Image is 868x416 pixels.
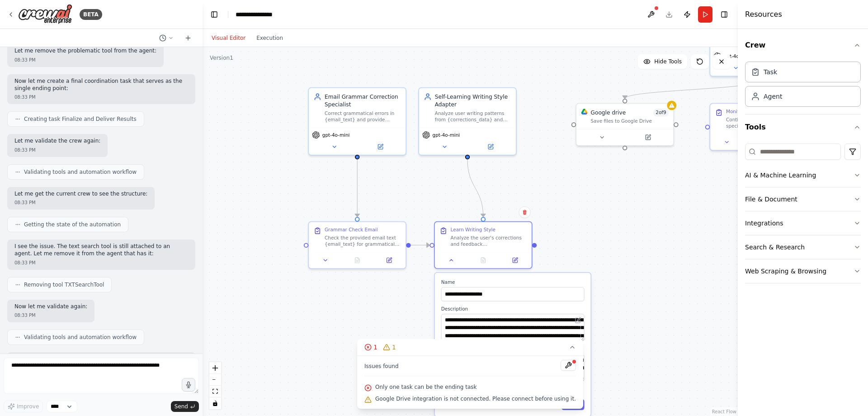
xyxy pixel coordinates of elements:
div: 08:33 PM [14,312,87,319]
div: 08:33 PM [14,147,100,153]
div: React Flow controls [209,362,221,409]
button: Web Scraping & Browsing [745,259,861,283]
div: gpt-4o-mini [709,16,808,77]
button: Open in side panel [376,256,403,265]
div: Monitor Drive for Transcriptions [726,109,801,115]
div: Analyze the user's corrections and feedback {corrections_data} to build and update a personalized... [451,234,527,247]
button: Send [171,401,199,412]
div: Crew [745,58,861,114]
button: Start a new chat [181,33,195,43]
button: Delete node [519,206,531,218]
button: Visual Editor [206,33,251,43]
span: Removing tool TXTSearchTool [24,281,104,288]
div: 08:33 PM [14,259,188,266]
g: Edge from adcfe236-4f29-46ae-b3ca-860c20bb4677 to 5e30036e-516e-40bd-aa08-61d65fcd872b [621,81,763,99]
label: Description [441,306,585,312]
div: Google drive [590,109,626,116]
span: gpt-4o-mini [322,132,350,138]
button: No output available [467,256,500,265]
div: Grammar Check Email [325,227,378,233]
div: Grammar Check EmailCheck the provided email text {email_text} for grammatical errors, punctuation... [308,221,406,269]
div: Self-Learning Writing Style AdapterAnalyze user writing patterns from {corrections_data} and adap... [418,87,517,156]
div: 08:33 PM [14,57,156,63]
span: gpt-4o-mini [724,53,751,59]
button: Open in side panel [626,133,670,142]
nav: breadcrumb [236,10,281,19]
button: Crew [745,33,861,58]
button: Integrations [745,211,861,235]
button: Improve [4,401,43,412]
div: Correct grammatical errors in {email_text} and provide suggestions for improvement while maintain... [325,110,401,123]
span: Getting the state of the automation [24,221,121,228]
div: 08:33 PM [14,199,147,206]
p: Let me remove the problematic tool from the agent: [14,48,156,55]
span: Send [175,403,188,410]
div: BETA [80,9,102,20]
div: Email Grammar Correction Specialist [325,93,401,109]
p: Let me get the current crew to see the structure: [14,191,147,198]
div: Version 1 [210,54,233,62]
p: Now let me validate again: [14,303,87,311]
h4: Resources [745,9,782,20]
button: fit view [209,386,221,397]
button: Open in side panel [468,142,513,152]
g: Edge from 6051b7d5-681f-4fa7-9a43-bfcf869434a1 to 5c149a3b-5eec-40e7-b381-4d1a8210b1e6 [411,241,430,249]
span: Hide Tools [654,58,682,65]
span: Improve [17,403,39,410]
div: Save files to Google Drive [590,118,668,124]
div: Monitor Drive for TranscriptionsContinuously monitor the specified Google Drive folder {folder_pa... [709,103,808,151]
button: 11 [357,339,583,356]
button: Save [561,399,585,410]
div: Email Grammar Correction SpecialistCorrect grammatical errors in {email_text} and provide suggest... [308,87,406,156]
span: Google Drive integration is not connected. Please connect before using it. [375,395,576,402]
div: Analyze user writing patterns from {corrections_data} and adapt suggestions to match the user's n... [435,110,511,123]
span: Issues found [364,363,399,370]
g: Edge from 569f895f-268e-4e4e-a604-d4c48a224cdf to 6051b7d5-681f-4fa7-9a43-bfcf869434a1 [354,159,361,217]
div: Task [764,67,777,77]
button: Search & Research [745,235,861,259]
button: Click to speak your automation idea [182,378,195,392]
label: Expected Output [441,346,585,353]
button: zoom out [209,374,221,386]
button: Hide Tools [638,54,687,69]
div: Check the provided email text {email_text} for grammatical errors, punctuation issues, and clarit... [325,234,401,247]
button: Hide left sidebar [208,8,221,21]
button: toggle interactivity [209,397,221,409]
span: Validating tools and automation workflow [24,334,137,341]
span: Number of enabled actions [653,109,669,116]
button: Cancel [530,399,558,410]
div: Tools [745,140,861,291]
img: Logo [18,4,72,24]
button: Open in side panel [501,256,528,265]
button: zoom in [209,362,221,374]
button: Execution [251,33,288,43]
g: Edge from 6f0ff7bd-34f8-41cb-a1d9-5133b7b5785a to 5c149a3b-5eec-40e7-b381-4d1a8210b1e6 [463,159,487,217]
p: Now let me create a final coordination task that serves as the single ending point: [14,78,188,92]
span: Only one task can be the ending task [375,383,476,391]
button: Switch to previous chat [156,33,177,43]
span: 1 [373,343,377,352]
label: Name [441,279,585,286]
span: Creating task Finalize and Deliver Results [24,115,137,123]
span: Validating tools and automation workflow [24,168,137,176]
div: Continuously monitor the specified Google Drive folder {folder_path} for new transcription files.... [726,116,802,129]
div: 08:33 PM [14,94,188,100]
span: 1 [392,343,396,352]
button: Open in editor [573,316,583,325]
img: Google Drive [581,109,588,115]
div: Google DriveGoogle drive2of9Save files to Google Drive [576,103,674,146]
div: Self-Learning Writing Style Adapter [435,93,511,109]
button: File & Document [745,187,861,211]
div: Agent [764,92,782,101]
button: Tools [745,115,861,140]
button: AI & Machine Learning [745,163,861,187]
button: Hide right sidebar [718,8,731,21]
button: Open in side panel [358,142,402,152]
p: I see the issue. The text search tool is still attached to an agent. Let me remove it from the ag... [14,243,188,257]
div: Learn Writing Style [451,227,495,233]
p: Let me validate the crew again: [14,138,100,145]
a: React Flow attribution [712,409,736,414]
div: Learn Writing StyleAnalyze the user's corrections and feedback {corrections_data} to build and up... [434,221,533,269]
span: gpt-4o-mini [433,132,460,138]
button: No output available [340,256,374,265]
